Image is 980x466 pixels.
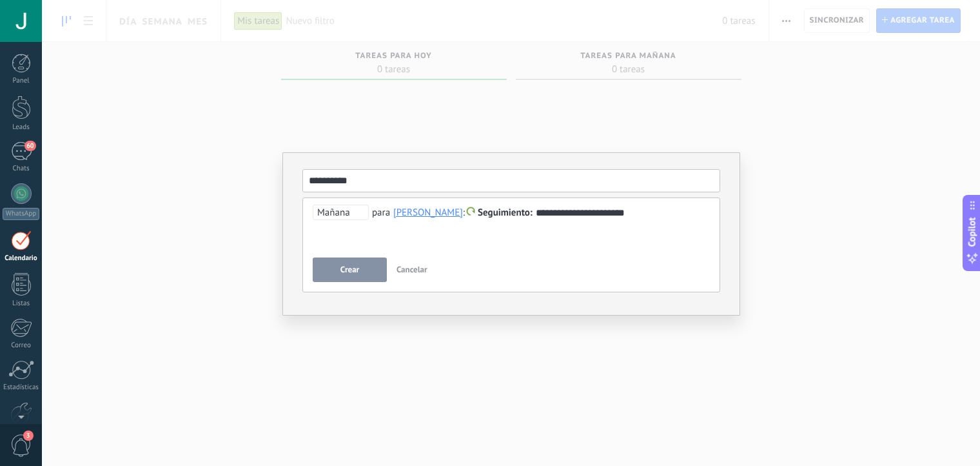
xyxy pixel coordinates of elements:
[393,207,463,218] div: Juan
[3,254,40,263] div: Calendario
[23,431,34,441] span: 3
[313,258,387,282] button: Crear
[372,207,390,218] span: para
[313,205,369,220] span: Mañana
[966,218,979,247] span: Copilot
[391,258,433,282] button: Cancelar
[3,299,40,308] div: Listas
[340,265,359,274] span: Crear
[397,264,427,275] span: Cancelar
[3,77,40,85] div: Panel
[3,341,40,350] div: Correo
[3,383,40,392] div: Estadísticas
[24,141,35,151] span: 60
[478,207,533,219] span: Seguimiento
[3,165,40,173] div: Chats
[3,123,40,132] div: Leads
[3,208,39,220] div: WhatsApp
[313,205,533,220] div: :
